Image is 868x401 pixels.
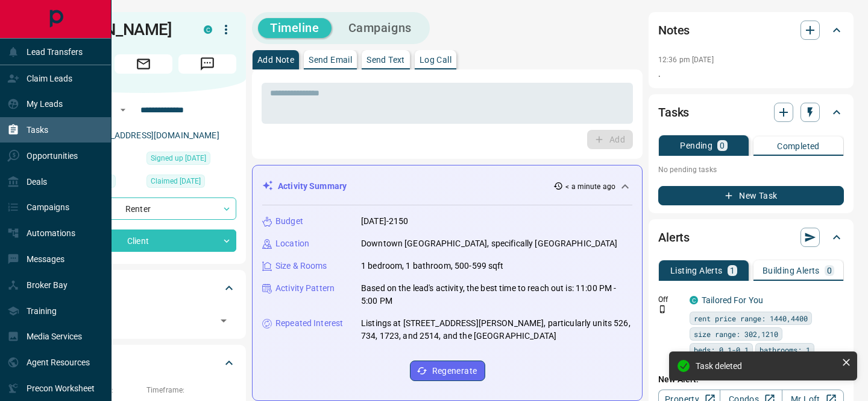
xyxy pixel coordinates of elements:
[658,68,844,80] p: .
[361,215,408,228] p: [DATE]-2150
[694,344,749,356] span: beds: 0.1-0.1
[361,237,618,250] p: Downtown [GEOGRAPHIC_DATA], specifically [GEOGRAPHIC_DATA]
[151,175,201,187] span: Claimed [DATE]
[658,103,689,122] h2: Tasks
[658,228,690,247] h2: Alerts
[361,282,632,307] p: Based on the lead's activity, the best time to reach out is: 11:00 PM - 5:00 PM
[257,56,294,64] p: Add Note
[763,266,820,275] p: Building Alerts
[275,215,303,228] p: Budget
[51,20,186,39] h1: [PERSON_NAME]
[696,361,837,371] div: Task deleted
[146,152,236,168] div: Sat May 14 2022
[115,54,172,74] span: Email
[262,175,632,197] div: Activity Summary< a minute ago
[336,18,424,38] button: Campaigns
[565,181,615,192] p: < a minute ago
[116,103,130,117] button: Open
[151,152,206,164] span: Signed up [DATE]
[702,295,763,305] a: Tailored For You
[275,260,327,272] p: Size & Rooms
[658,161,844,179] p: No pending tasks
[658,186,844,205] button: New Task
[146,385,236,396] p: Timeframe:
[278,180,347,193] p: Activity Summary
[694,328,778,340] span: size range: 302,1210
[309,56,352,64] p: Send Email
[670,266,723,275] p: Listing Alerts
[51,229,236,252] div: Client
[83,130,219,140] a: [EMAIL_ADDRESS][DOMAIN_NAME]
[51,348,236,377] div: Criteria
[658,16,844,45] div: Notes
[258,18,332,38] button: Timeline
[275,317,343,330] p: Repeated Interest
[658,305,667,313] svg: Push Notification Only
[215,312,232,329] button: Open
[51,197,236,220] div: Renter
[777,142,820,150] p: Completed
[759,344,810,356] span: bathrooms: 1
[361,260,504,272] p: 1 bedroom, 1 bathroom, 500-599 sqft
[720,141,725,150] p: 0
[204,25,212,34] div: condos.ca
[658,373,844,386] p: New Alert:
[658,294,682,305] p: Off
[410,361,485,381] button: Regenerate
[658,21,690,40] h2: Notes
[690,296,698,304] div: condos.ca
[178,54,236,74] span: Message
[361,317,632,342] p: Listings at [STREET_ADDRESS][PERSON_NAME], particularly units 526, 734, 1723, and 2514, and the [...
[827,266,832,275] p: 0
[730,266,735,275] p: 1
[366,56,405,64] p: Send Text
[680,141,712,150] p: Pending
[51,274,236,303] div: Tags
[275,282,335,295] p: Activity Pattern
[275,237,309,250] p: Location
[658,98,844,127] div: Tasks
[146,175,236,191] div: Fri Jul 25 2025
[658,56,714,64] p: 12:36 pm [DATE]
[658,223,844,252] div: Alerts
[694,312,808,324] span: rent price range: 1440,4400
[420,56,451,64] p: Log Call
